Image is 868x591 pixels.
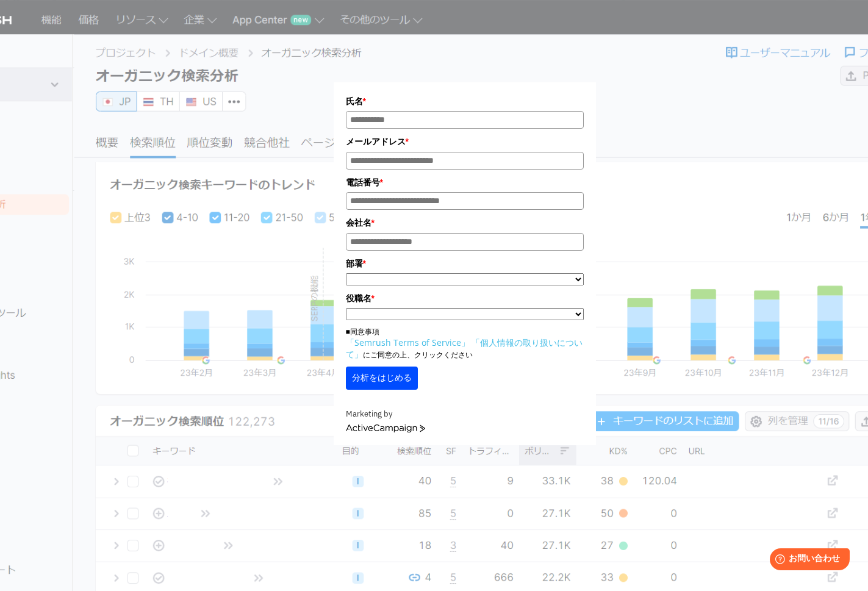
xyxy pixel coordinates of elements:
button: 分析をはじめる [346,367,418,390]
label: 役職名 [346,292,584,305]
label: 部署 [346,257,584,270]
iframe: Help widget launcher [759,543,855,578]
p: ■同意事項 にご同意の上、クリックください [346,326,584,360]
div: Marketing by [346,408,584,421]
label: メールアドレス [346,135,584,148]
a: 「Semrush Terms of Service」 [346,337,470,348]
a: 「個人情報の取り扱いについて」 [346,337,583,360]
label: 電話番号 [346,176,584,189]
label: 氏名 [346,95,584,108]
label: 会社名 [346,216,584,229]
